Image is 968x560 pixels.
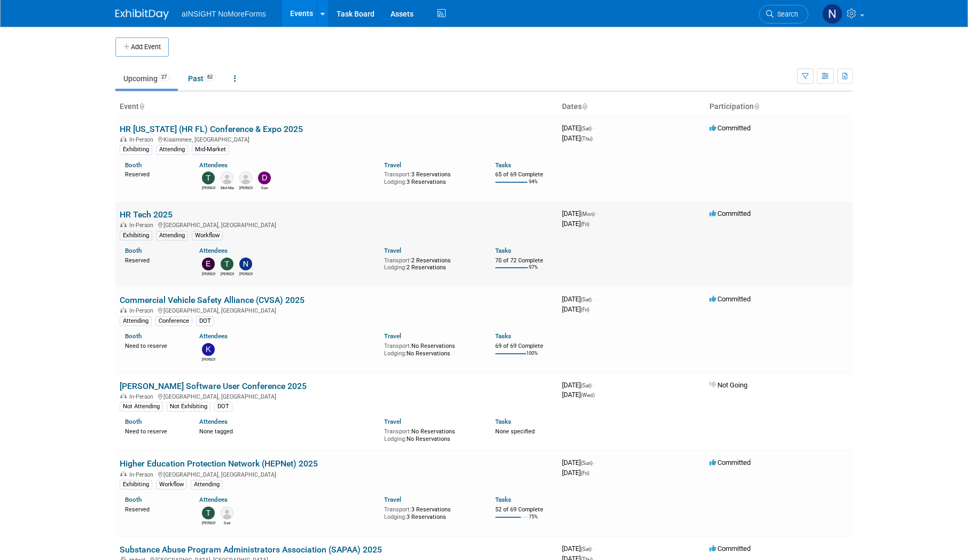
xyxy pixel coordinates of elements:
[822,4,842,24] img: Nichole Brown
[167,402,210,411] div: Not Exhibiting
[196,316,214,326] div: DOT
[125,418,142,425] a: Booth
[199,496,228,503] a: Attendees
[120,381,307,391] a: [PERSON_NAME] Software User Conference 2025
[384,255,479,271] div: 2 Reservations 2 Reservations
[221,258,233,270] img: Teresa Papanicolaou
[115,37,169,57] button: Add Event
[221,184,234,191] div: Mid-Market
[593,124,595,132] span: -
[202,507,215,519] img: Teresa Papanicolaou
[115,98,558,116] th: Event
[139,102,144,111] a: Sort by Event Name
[495,332,511,340] a: Tasks
[581,460,592,466] span: (Sun)
[384,506,411,513] span: Transport:
[155,316,192,326] div: Conference
[495,161,511,169] a: Tasks
[129,393,157,400] span: In-Person
[115,9,169,20] img: ExhibitDay
[202,184,215,191] div: Teresa Papanicolaou
[221,270,234,277] div: Teresa Papanicolaou
[120,458,318,469] a: Higher Education Protection Network (HEPNet) 2025
[562,209,598,217] span: [DATE]
[384,435,407,442] span: Lodging:
[120,124,303,134] a: HR [US_STATE] (HR FL) Conference & Expo 2025
[125,426,183,435] div: Need to reserve
[709,545,751,553] span: Committed
[258,184,271,191] div: Dae Kim
[384,161,401,169] a: Travel
[384,428,411,435] span: Transport:
[120,135,553,143] div: Kissimmee, [GEOGRAPHIC_DATA]
[593,381,595,389] span: -
[754,102,759,111] a: Sort by Participation Type
[192,145,229,154] div: Mid-Market
[115,68,178,89] a: Upcoming27
[384,504,479,520] div: 3 Reservations 3 Reservations
[202,356,215,362] div: Kate Silvas
[125,496,142,503] a: Booth
[384,350,407,357] span: Lodging:
[156,480,187,489] div: Workflow
[495,506,553,514] div: 52 of 69 Complete
[125,169,183,178] div: Reserved
[156,145,188,154] div: Attending
[495,496,511,503] a: Tasks
[120,402,163,411] div: Not Attending
[581,221,589,227] span: (Fri)
[709,381,747,389] span: Not Going
[582,102,587,111] a: Sort by Start Date
[221,507,233,519] img: Dae Kim
[562,391,595,399] span: [DATE]
[199,247,228,254] a: Attendees
[581,126,591,131] span: (Sat)
[120,393,127,399] img: In-Person Event
[120,231,152,240] div: Exhibiting
[120,220,553,229] div: [GEOGRAPHIC_DATA], [GEOGRAPHIC_DATA]
[199,426,377,435] div: None tagged
[125,247,142,254] a: Booth
[180,68,224,89] a: Past62
[562,305,589,313] span: [DATE]
[125,255,183,265] div: Reserved
[129,222,157,229] span: In-Person
[562,134,592,142] span: [DATE]
[384,264,407,271] span: Lodging:
[258,172,271,184] img: Dae Kim
[120,316,152,326] div: Attending
[384,169,479,185] div: 3 Reservations 3 Reservations
[202,270,215,277] div: Eric Guimond
[125,161,142,169] a: Booth
[199,332,228,340] a: Attendees
[384,496,401,503] a: Travel
[562,469,589,477] span: [DATE]
[192,231,223,240] div: Workflow
[120,471,127,477] img: In-Person Event
[384,171,411,178] span: Transport:
[581,392,595,398] span: (Wed)
[495,343,553,350] div: 69 of 69 Complete
[156,231,188,240] div: Attending
[120,145,152,154] div: Exhibiting
[384,257,411,264] span: Transport:
[709,458,751,466] span: Committed
[239,258,252,270] img: Nichole Brown
[129,307,157,314] span: In-Person
[709,295,751,303] span: Committed
[199,418,228,425] a: Attendees
[709,124,751,132] span: Committed
[562,545,595,553] span: [DATE]
[202,258,215,270] img: Eric Guimond
[120,545,382,555] a: Substance Abuse Program Administrators Association (SAPAA) 2025
[202,172,215,184] img: Teresa Papanicolaou
[384,343,411,349] span: Transport:
[495,418,511,425] a: Tasks
[596,209,598,217] span: -
[774,10,798,18] span: Search
[529,514,538,528] td: 75%
[593,545,595,553] span: -
[384,514,407,520] span: Lodging:
[384,340,479,357] div: No Reservations No Reservations
[581,470,589,476] span: (Fri)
